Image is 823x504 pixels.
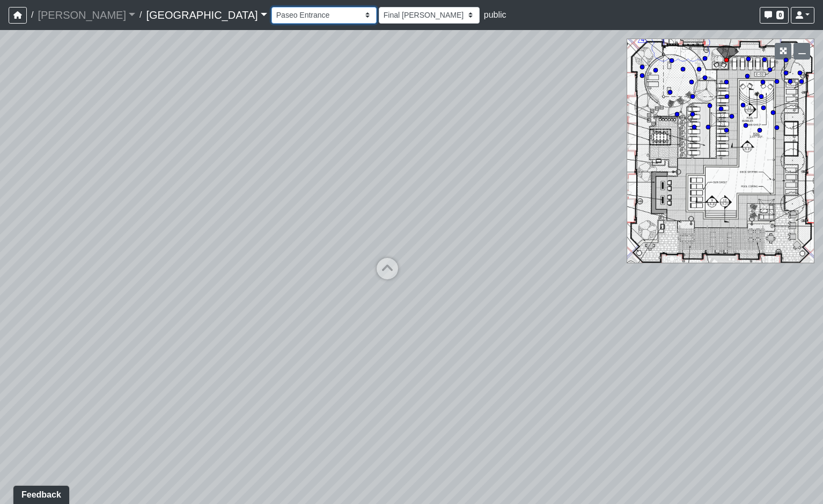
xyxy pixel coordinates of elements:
span: public [484,10,506,19]
span: / [27,4,38,26]
button: 0 [760,7,789,24]
span: / [135,4,146,26]
span: 0 [776,11,784,19]
a: [GEOGRAPHIC_DATA] [146,4,267,26]
a: [PERSON_NAME] [38,4,135,26]
iframe: Ybug feedback widget [8,483,71,504]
